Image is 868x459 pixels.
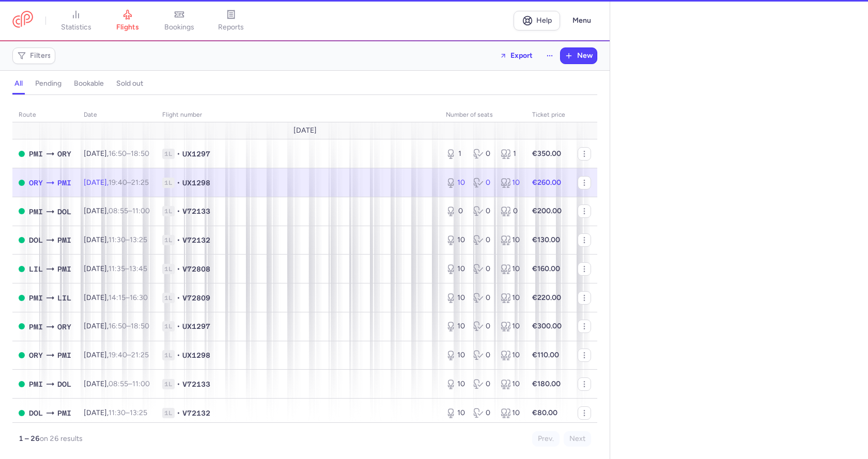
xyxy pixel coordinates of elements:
[162,235,175,245] span: 1L
[446,408,465,418] div: 10
[109,235,147,244] span: –
[84,264,147,273] span: [DATE],
[501,235,520,245] div: 10
[182,178,210,188] span: UX1298
[84,379,150,388] span: [DATE],
[177,408,180,418] span: •
[532,149,561,158] strong: €350.00
[57,321,71,333] span: ORY
[131,178,149,187] time: 21:25
[162,350,175,360] span: 1L
[109,293,148,302] span: –
[29,350,43,361] span: ORY
[493,48,539,64] button: Export
[84,322,149,330] span: [DATE],
[177,178,180,188] span: •
[13,48,55,64] button: Filters
[29,234,43,246] span: DOL
[536,17,552,24] span: Help
[532,264,560,273] strong: €160.00
[532,379,561,388] strong: €180.00
[50,9,102,32] a: statistics
[57,206,71,217] span: DOL
[162,379,175,389] span: 1L
[109,235,126,244] time: 11:30
[532,235,560,244] strong: €130.00
[182,293,210,303] span: V72809
[177,264,180,274] span: •
[177,321,180,331] span: •
[532,431,560,447] button: Prev.
[29,177,43,188] span: ORY
[57,378,71,390] span: DOL
[182,408,210,418] span: V72132
[153,9,205,32] a: bookings
[109,149,127,158] time: 16:50
[131,149,149,158] time: 18:50
[116,23,139,32] span: flights
[30,52,51,60] span: Filters
[182,206,210,216] span: V72133
[501,293,520,303] div: 10
[182,350,210,360] span: UX1298
[501,149,520,159] div: 1
[84,149,149,158] span: [DATE],
[116,79,143,88] h4: sold out
[473,321,492,331] div: 0
[109,379,128,388] time: 08:55
[440,107,526,123] th: number of seats
[29,206,43,217] span: PMI
[109,207,128,215] time: 08:55
[177,350,180,360] span: •
[131,351,149,359] time: 21:25
[446,350,465,360] div: 10
[446,321,465,331] div: 10
[501,264,520,274] div: 10
[182,379,210,389] span: V72133
[162,264,175,274] span: 1L
[532,408,557,417] strong: €80.00
[182,321,210,331] span: UX1297
[12,11,33,30] a: CitizenPlane red outlined logo
[473,206,492,216] div: 0
[205,9,257,32] a: reports
[130,408,147,417] time: 13:25
[19,434,40,443] strong: 1 – 26
[29,263,43,275] span: LIL
[29,407,43,419] span: DOL
[162,408,175,418] span: 1L
[12,107,78,123] th: route
[29,378,43,390] span: PMI
[84,235,147,244] span: [DATE],
[177,293,180,303] span: •
[109,264,147,273] span: –
[130,235,147,244] time: 13:25
[29,148,43,160] span: PMI
[132,207,150,215] time: 11:00
[446,235,465,245] div: 10
[177,206,180,216] span: •
[57,263,71,275] span: PMI
[35,79,61,88] h4: pending
[162,293,175,303] span: 1L
[577,52,593,60] span: New
[109,264,125,273] time: 11:35
[109,351,149,359] span: –
[532,293,561,302] strong: €220.00
[109,408,147,417] span: –
[473,408,492,418] div: 0
[473,178,492,188] div: 0
[501,321,520,331] div: 10
[57,148,71,160] span: ORY
[532,178,561,187] strong: €260.00
[84,293,148,302] span: [DATE],
[129,264,147,273] time: 13:45
[84,207,150,215] span: [DATE],
[78,107,156,123] th: date
[102,9,153,32] a: flights
[109,351,127,359] time: 19:40
[74,79,104,88] h4: bookable
[162,206,175,216] span: 1L
[473,235,492,245] div: 0
[182,149,210,159] span: UX1297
